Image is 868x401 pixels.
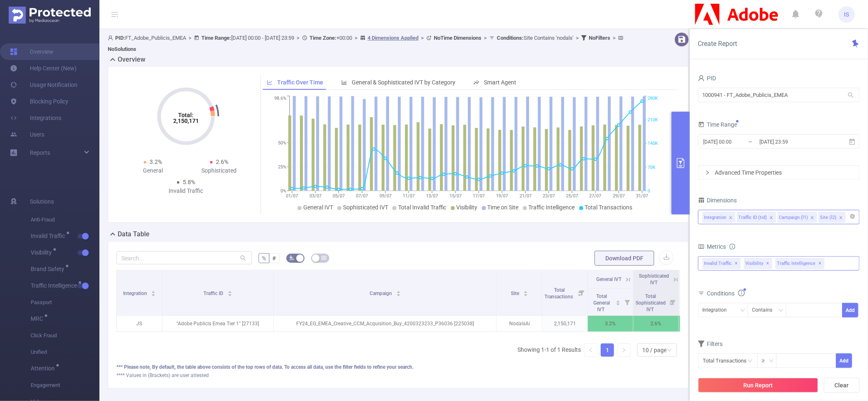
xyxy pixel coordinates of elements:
[648,165,655,170] tspan: 70K
[497,35,524,41] b: Conditions :
[511,291,520,296] span: Site
[116,372,680,379] div: **** Values in (Brackets) are user attested
[698,378,818,393] button: Run Report
[497,35,573,41] span: Site Contains 'nodals'
[699,166,859,180] div: icon: rightAdvanced Time Properties
[153,187,219,195] div: Invalid Traffic
[179,112,194,118] tspan: Total:
[667,348,672,353] i: icon: down
[735,259,738,269] span: ✕
[543,193,555,199] tspan: 23/07
[590,193,602,199] tspan: 27/07
[31,344,99,360] span: Unified
[839,216,843,221] i: icon: close
[613,193,625,199] tspan: 29/07
[280,188,286,194] tspan: 0%
[698,243,726,250] span: Metrics
[566,193,578,199] tspan: 25/07
[705,170,710,175] i: icon: right
[779,212,808,223] div: Campaign (l1)
[274,316,496,331] p: FY24_EG_EMEA_Creative_CCM_Acquisition_Buy_4200323233_P36036 [225038]
[636,193,648,199] tspan: 31/07
[31,377,99,394] span: Engagement
[434,35,481,41] b: No Time Dimensions
[496,193,508,199] tspan: 19/07
[573,35,581,41] span: >
[183,179,195,185] span: 5.8%
[227,290,232,292] i: icon: caret-up
[9,7,91,24] img: Protected Media
[333,193,345,199] tspan: 05/07
[616,302,621,305] i: icon: caret-down
[380,193,392,199] tspan: 09/07
[824,378,860,393] button: Clear
[585,204,633,211] span: Total Transactions
[484,79,516,86] span: Smart Agent
[173,118,199,124] tspan: 2,150,171
[370,291,393,296] span: Campaign
[703,303,733,317] div: Integration
[703,136,770,147] input: Start date
[648,117,658,122] tspan: 210K
[810,216,815,221] i: icon: close
[352,35,360,41] span: >
[115,35,125,41] b: PID:
[698,75,705,82] i: icon: user
[322,255,326,260] i: icon: table
[779,308,783,314] i: icon: down
[267,79,273,85] i: icon: line-chart
[30,193,54,210] span: Solutions
[120,166,186,175] div: General
[396,290,401,292] i: icon: caret-up
[588,316,633,331] p: 3.2%
[30,149,50,156] span: Reports
[762,354,771,367] div: ≥
[151,293,156,295] i: icon: caret-down
[819,212,846,223] li: Site (l2)
[820,212,837,223] div: Site (l2)
[309,35,336,41] b: Time Zone:
[273,255,276,262] span: #
[286,193,298,199] tspan: 01/07
[544,287,574,300] span: Total Transactions
[752,303,779,317] div: Contains
[116,363,680,371] div: *** Please note, By default, the table above consists of the top rows of data. To access all data...
[769,216,774,221] i: icon: close
[744,258,772,269] span: Visibility
[274,96,286,101] tspan: 98.6%
[108,46,136,52] b: No Solutions
[610,35,618,41] span: >
[648,141,658,146] tspan: 140K
[729,216,733,221] i: icon: close
[403,193,415,199] tspan: 11/07
[303,204,333,211] span: General IVT
[844,6,849,23] span: IS
[151,290,156,295] div: Sort
[842,303,858,317] button: Add
[162,316,273,331] p: "Adobe Publicis Emea Tier 1" [27133]
[31,266,67,272] span: Brand Safety
[31,250,55,255] span: Visibility
[601,343,614,357] li: 1
[679,316,724,331] p: 5.8%
[398,204,447,211] span: Total Invalid Traffic
[740,308,745,314] i: icon: down
[520,193,532,199] tspan: 21/07
[396,293,401,295] i: icon: caret-down
[667,289,679,315] i: Filter menu
[778,212,817,223] li: Campaign (l1)
[769,358,774,364] i: icon: down
[10,43,53,60] a: Overview
[698,75,716,82] span: PID
[31,365,58,371] span: Attention
[203,291,225,296] span: Traffic ID
[759,136,826,147] input: End date
[117,316,162,331] p: JS
[294,35,302,41] span: >
[588,348,593,353] i: icon: left
[10,60,77,77] a: Help Center (New)
[186,35,194,41] span: >
[108,35,115,41] i: icon: user
[352,79,455,86] span: General & Sophisticated IVT by Category
[31,294,99,311] span: Passport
